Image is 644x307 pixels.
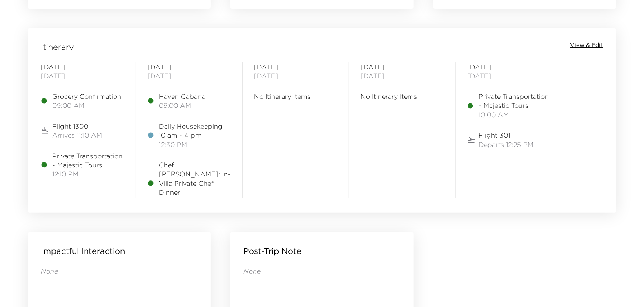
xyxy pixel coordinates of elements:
[467,62,550,71] span: [DATE]
[159,92,205,101] span: Haven Cabana
[52,101,121,110] span: 09:00 AM
[52,122,102,131] span: Flight 1300
[159,101,205,110] span: 09:00 AM
[52,92,121,101] span: Grocery Confirmation
[159,160,231,197] span: Chef [PERSON_NAME]: In-Villa Private Chef Dinner
[41,267,198,276] p: None
[159,122,231,140] span: Daily Housekeeping 10 am - 4 pm
[243,267,400,276] p: None
[159,140,231,149] span: 12:30 PM
[479,131,533,140] span: Flight 301
[467,71,550,80] span: [DATE]
[41,62,124,71] span: [DATE]
[147,71,231,80] span: [DATE]
[479,92,550,110] span: Private Transportation - Majestic Tours
[52,131,102,140] span: Arrives 11:10 AM
[361,71,444,80] span: [DATE]
[254,71,337,80] span: [DATE]
[159,197,231,206] span: 07:00 PM
[254,62,337,71] span: [DATE]
[570,41,603,49] button: View & Edit
[52,169,124,178] span: 12:10 PM
[254,92,337,101] span: No Itinerary Items
[41,41,74,53] span: Itinerary
[243,245,301,257] p: Post-Trip Note
[41,245,125,257] p: Impactful Interaction
[479,110,550,119] span: 10:00 AM
[361,92,444,101] span: No Itinerary Items
[479,140,533,149] span: Departs 12:25 PM
[52,151,124,170] span: Private Transportation - Majestic Tours
[361,62,444,71] span: [DATE]
[147,62,231,71] span: [DATE]
[41,71,124,80] span: [DATE]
